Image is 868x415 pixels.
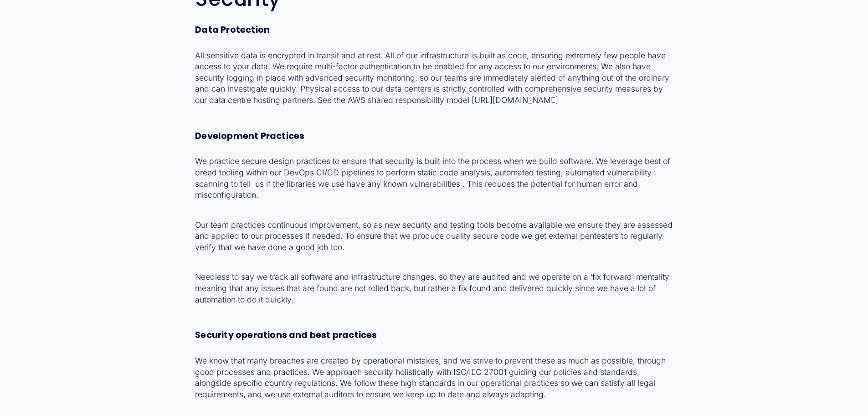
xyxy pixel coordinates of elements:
[195,50,673,106] p: All sensitive data is encrypted in transit and at rest. All of our infrastructure is built as cod...
[195,24,270,36] strong: Data Protection
[195,156,673,201] p: We practice secure design practices to ensure that security is built into the process when we bui...
[195,261,673,306] p: Needless to say we track all software and infrastructure changes, so they are audited and we oper...
[195,208,673,253] p: Our team practices continuous improvement, so as new security and testing tools become available ...
[195,329,377,341] strong: Security operations and best practices
[195,130,304,142] strong: Development Practices
[195,355,673,400] p: We know that many breaches are created by operational mistakes, and we strive to prevent these as...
